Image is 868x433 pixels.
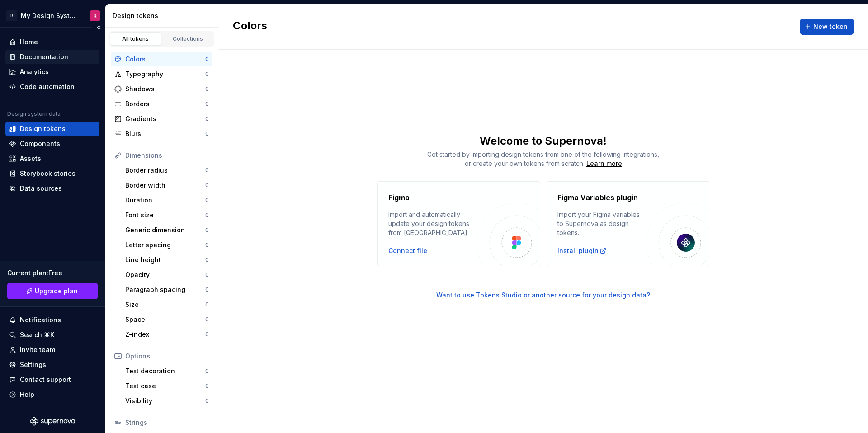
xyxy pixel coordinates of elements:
[111,127,212,141] a: Blurs0
[111,97,212,111] a: Borders0
[122,394,212,408] a: Visibility0
[5,328,99,342] button: Search ⌘K
[125,352,209,361] div: Options
[205,226,209,234] div: 0
[20,124,66,133] div: Design tokens
[388,210,477,237] div: Import and automatically update your design tokens from [GEOGRAPHIC_DATA].
[5,151,99,166] a: Assets
[6,10,17,21] div: R
[111,82,212,96] a: Shadows0
[125,270,205,279] div: Opacity
[111,67,212,81] a: Typography0
[557,192,638,203] h4: Figma Variables plugin
[125,226,205,235] div: Generic dimension
[5,80,99,94] a: Code automation
[205,115,209,122] div: 0
[205,286,209,293] div: 0
[205,256,209,264] div: 0
[125,85,205,94] div: Shadows
[122,268,212,282] a: Opacity0
[122,223,212,237] a: Generic dimension0
[436,291,650,300] button: Want to use Tokens Studio or another source for your design data?
[205,130,209,137] div: 0
[5,358,99,372] a: Settings
[122,253,212,267] a: Line height0
[205,197,209,204] div: 0
[5,181,99,196] a: Data sources
[125,300,205,309] div: Size
[7,268,98,278] div: Current plan : Free
[5,35,99,49] a: Home
[557,210,646,237] div: Import your Figma variables to Supernova as design tokens.
[388,192,410,203] h4: Figma
[125,396,205,405] div: Visibility
[125,211,205,220] div: Font size
[125,151,209,160] div: Dimensions
[5,122,99,136] a: Design tokens
[125,330,205,339] div: Z-index
[20,52,68,61] div: Documentation
[20,169,75,178] div: Storybook stories
[122,327,212,342] a: Z-index0
[20,345,55,354] div: Invite team
[5,65,99,79] a: Analytics
[125,315,205,324] div: Space
[205,71,209,78] div: 0
[92,21,105,34] button: Collapse sidebar
[30,417,75,426] svg: Supernova Logo
[122,208,212,222] a: Font size0
[2,6,103,25] button: RMy Design SystemR
[122,364,212,378] a: Text decoration0
[557,246,607,255] a: Install plugin
[125,255,205,264] div: Line height
[205,301,209,308] div: 0
[125,285,205,294] div: Paragraph spacing
[125,99,205,108] div: Borders
[20,154,41,163] div: Assets
[122,282,212,297] a: Paragraph spacing0
[35,287,78,296] span: Upgrade plan
[20,82,75,91] div: Code automation
[205,212,209,219] div: 0
[5,387,99,402] button: Help
[205,382,209,390] div: 0
[125,381,205,391] div: Text case
[125,114,205,123] div: Gradients
[205,182,209,189] div: 0
[5,313,99,327] button: Notifications
[122,193,212,207] a: Duration0
[113,35,158,42] div: All tokens
[20,330,54,339] div: Search ⌘K
[205,85,209,93] div: 0
[20,390,34,399] div: Help
[94,12,97,19] div: R
[7,283,98,299] a: Upgrade plan
[111,112,212,126] a: Gradients0
[5,372,99,387] button: Contact support
[125,166,205,175] div: Border radius
[205,397,209,405] div: 0
[125,367,205,376] div: Text decoration
[218,134,868,148] div: Welcome to Supernova!
[122,379,212,393] a: Text case0
[813,22,848,31] span: New token
[111,52,212,66] a: Colors0
[20,315,61,325] div: Notifications
[800,19,854,35] button: New token
[125,129,205,138] div: Blurs
[205,271,209,278] div: 0
[205,167,209,174] div: 0
[20,360,46,369] div: Settings
[122,178,212,193] a: Border width0
[388,246,427,255] button: Connect file
[20,375,71,384] div: Contact support
[205,331,209,338] div: 0
[125,240,205,249] div: Letter spacing
[586,159,622,168] a: Learn more
[125,418,209,427] div: Strings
